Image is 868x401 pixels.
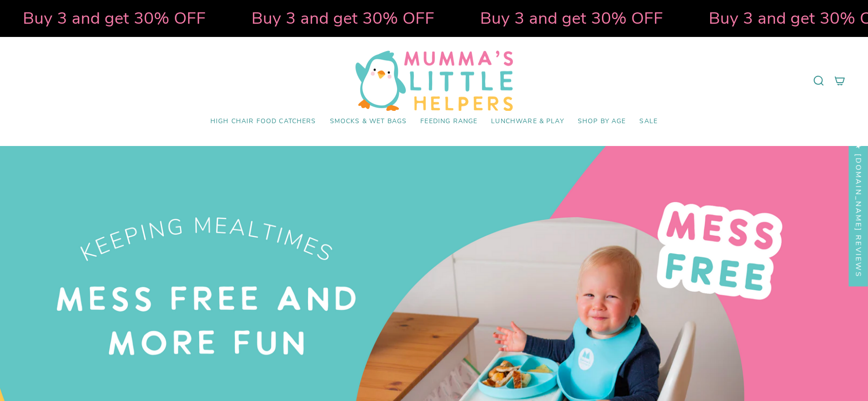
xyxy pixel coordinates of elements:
[413,111,484,132] a: Feeding Range
[15,7,198,30] strong: Buy 3 and get 30% OFF
[356,51,513,111] img: Mumma’s Little Helpers
[639,118,658,125] span: SALE
[323,111,414,132] a: Smocks & Wet Bags
[571,111,633,132] a: Shop by Age
[244,7,427,30] strong: Buy 3 and get 30% OFF
[578,118,626,125] span: Shop by Age
[330,118,407,125] span: Smocks & Wet Bags
[484,111,570,132] a: Lunchware & Play
[633,111,664,132] a: SALE
[420,118,477,125] span: Feeding Range
[491,118,564,125] span: Lunchware & Play
[210,118,316,125] span: High Chair Food Catchers
[472,7,655,30] strong: Buy 3 and get 30% OFF
[204,111,323,132] a: High Chair Food Catchers
[849,134,868,286] div: Click to open Judge.me floating reviews tab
